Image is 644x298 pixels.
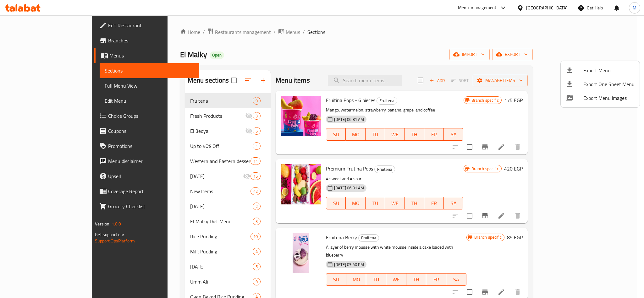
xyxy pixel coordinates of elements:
span: Export Menu [583,67,635,74]
span: Export One Sheet Menu [583,80,635,88]
li: Export one sheet menu items [561,77,640,91]
span: Export Menu images [583,94,635,102]
li: Export Menu images [561,91,640,105]
li: Export menu items [561,63,640,77]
